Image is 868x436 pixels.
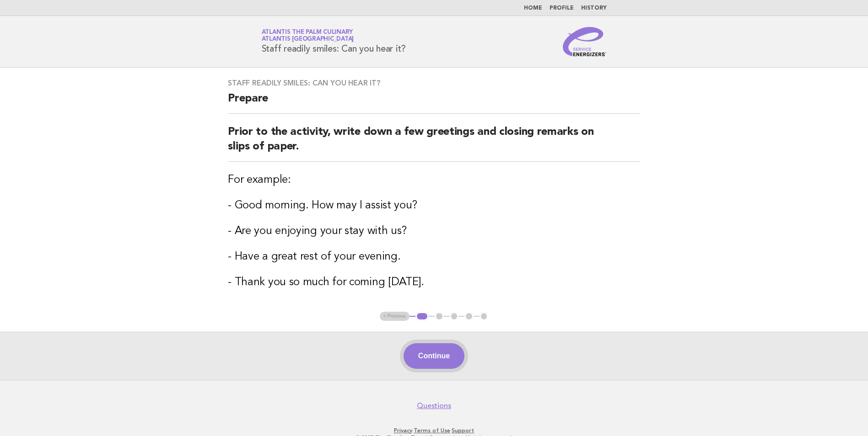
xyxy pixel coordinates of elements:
a: Support [452,427,474,434]
a: Atlantis The Palm CulinaryAtlantis [GEOGRAPHIC_DATA] [262,29,354,42]
a: Home [524,5,542,11]
a: Questions [417,401,451,410]
button: 1 [415,312,429,321]
h1: Staff readily smiles: Can you hear it? [262,30,406,53]
a: History [581,5,607,11]
h3: - Thank you so much for coming [DATE]. [228,275,640,290]
span: Atlantis [GEOGRAPHIC_DATA] [262,37,354,43]
h3: - Have a great rest of your evening. [228,250,640,264]
h3: For example: [228,173,640,187]
a: Profile [550,5,574,11]
h2: Prior to the activity, write down a few greetings and closing remarks on slips of paper. [228,125,640,162]
a: Terms of Use [414,427,450,434]
h3: - Good morning. How may I assist you? [228,198,640,213]
h2: Prepare [228,91,640,114]
img: Service Energizers [563,27,607,56]
button: Continue [404,343,464,369]
h3: Staff readily smiles: Can you hear it? [228,79,640,88]
a: Privacy [394,427,412,434]
p: · · [154,427,714,434]
h3: - Are you enjoying your stay with us? [228,224,640,239]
